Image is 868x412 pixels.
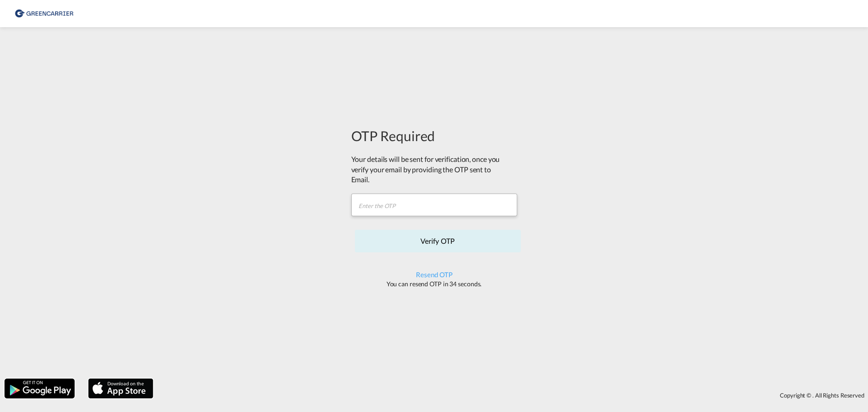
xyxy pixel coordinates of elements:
img: google.png [4,378,75,399]
img: apple.png [87,378,154,399]
div: Your details will be sent for verification, once you verify your email by providing the OTP sent ... [351,154,500,185]
div: OTP Required [351,126,517,145]
img: 8cf206808afe11efa76fcd1e3d746489.png [14,4,75,24]
input: Enter the OTP [351,194,517,216]
button: Verify OTP [355,230,521,252]
button: Resend OTP [416,270,453,279]
div: You can resend OTP in 34 seconds. [351,279,517,289]
div: Copyright © . All Rights Reserved [158,388,868,403]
